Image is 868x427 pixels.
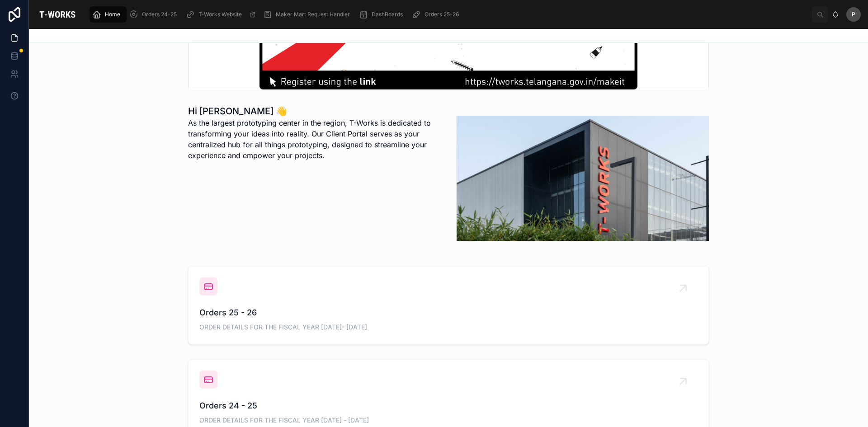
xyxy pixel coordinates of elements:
[36,7,79,22] img: App logo
[198,11,242,18] span: T-Works Website
[457,116,709,241] img: 20656-Tworks-build.png
[276,11,350,18] span: Maker Mart Request Handler
[142,11,177,18] span: Orders 24-25
[852,11,855,18] span: P
[356,6,409,23] a: DashBoards
[90,6,127,23] a: Home
[188,105,440,117] h1: Hi [PERSON_NAME] 👋
[199,416,698,425] span: ORDER DETAILS FOR THE FISCAL YEAR [DATE] - [DATE]
[183,6,260,23] a: T-Works Website
[189,267,708,344] a: Orders 25 - 26ORDER DETAILS FOR THE FISCAL YEAR [DATE]- [DATE]
[188,117,440,161] p: As the largest prototyping center in the region, T-Works is dedicated to transforming your ideas ...
[199,399,698,412] span: Orders 24 - 25
[105,11,120,18] span: Home
[199,323,698,332] span: ORDER DETAILS FOR THE FISCAL YEAR [DATE]- [DATE]
[409,6,465,23] a: Orders 25-26
[372,11,403,18] span: DashBoards
[127,6,183,23] a: Orders 24-25
[86,5,812,24] div: scrollable content
[425,11,459,18] span: Orders 25-26
[199,306,698,319] span: Orders 25 - 26
[260,6,356,23] a: Maker Mart Request Handler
